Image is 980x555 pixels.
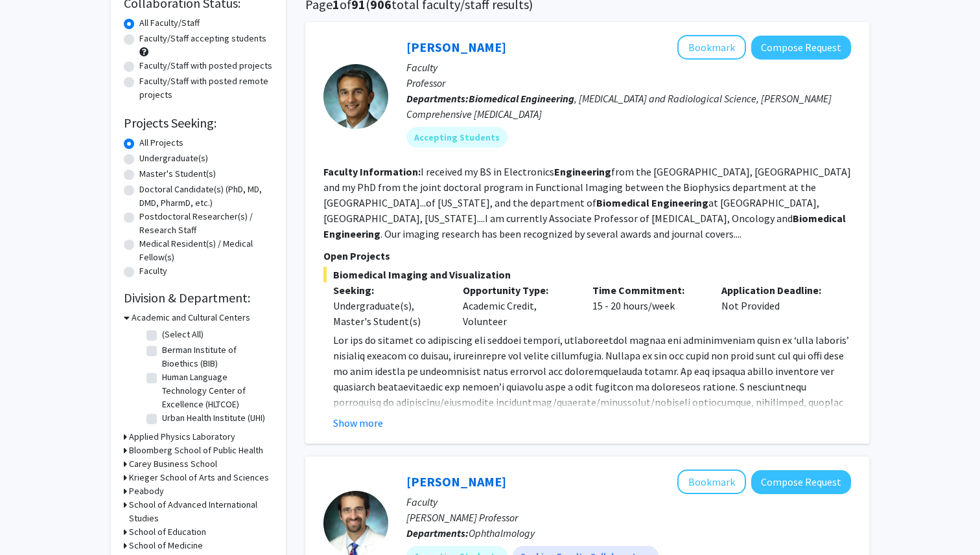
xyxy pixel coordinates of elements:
h3: Academic and Cultural Centers [132,311,250,324]
iframe: Chat [10,497,55,545]
h3: Carey Business School [129,457,217,471]
label: Faculty [139,264,167,278]
label: Doctoral Candidate(s) (PhD, MD, DMD, PharmD, etc.) [139,183,273,210]
button: Add Arvind Pathak to Bookmarks [677,35,746,60]
h3: School of Education [129,525,206,539]
button: Compose Request to Yannis Paulus [751,470,851,494]
p: Opportunity Type: [463,282,573,298]
div: Not Provided [712,282,841,329]
span: , [MEDICAL_DATA] and Radiological Science, [PERSON_NAME] Comprehensive [MEDICAL_DATA] [406,92,832,120]
label: Master's Student(s) [139,167,216,181]
label: (Select All) [162,328,204,341]
p: Time Commitment: [592,282,703,298]
p: Faculty [406,494,851,510]
label: All Faculty/Staff [139,16,200,30]
h2: Division & Department: [124,290,273,306]
h3: Peabody [129,484,164,498]
p: Application Deadline: [721,282,832,298]
p: [PERSON_NAME] Professor [406,510,851,525]
label: Urban Health Institute (UHI) [162,411,265,425]
label: Undergraduate(s) [139,152,208,165]
h3: Bloomberg School of Public Health [129,444,263,457]
h3: Krieger School of Arts and Sciences [129,471,269,484]
a: [PERSON_NAME] [406,473,506,490]
button: Show more [333,415,383,431]
span: Ophthalmology [469,527,535,539]
div: 15 - 20 hours/week [583,282,712,329]
h3: School of Advanced International Studies [129,498,273,525]
span: Biomedical Imaging and Visualization [323,267,851,282]
a: [PERSON_NAME] [406,39,506,55]
b: Engineering [323,227,380,240]
label: All Projects [139,136,183,150]
p: Seeking: [333,282,443,298]
p: Professor [406,75,851,91]
button: Add Yannis Paulus to Bookmarks [677,470,746,494]
b: Engineering [651,196,708,209]
div: Academic Credit, Volunteer [453,282,583,329]
mat-chip: Accepting Students [406,127,507,148]
label: Postdoctoral Researcher(s) / Research Staff [139,210,273,237]
h3: Applied Physics Laboratory [129,430,235,444]
b: Engineering [554,165,611,178]
b: Departments: [406,527,469,539]
b: Biomedical [469,92,519,105]
fg-read-more: I received my BS in Electronics from the [GEOGRAPHIC_DATA], [GEOGRAPHIC_DATA] and my PhD from the... [323,165,851,240]
label: Medical Resident(s) / Medical Fellow(s) [139,237,273,264]
p: Faculty [406,60,851,75]
label: Faculty/Staff accepting students [139,32,266,45]
label: Human Language Technology Center of Excellence (HLTCOE) [162,370,270,411]
b: Biomedical [793,212,846,225]
p: Open Projects [323,248,851,264]
label: Faculty/Staff with posted remote projects [139,74,273,102]
h2: Projects Seeking: [124,115,273,131]
button: Compose Request to Arvind Pathak [751,36,851,60]
h3: School of Medicine [129,539,203,552]
b: Engineering [520,92,574,105]
b: Biomedical [596,196,649,209]
div: Undergraduate(s), Master's Student(s) [333,298,443,329]
b: Faculty Information: [323,165,421,178]
span: Lor ips do sitamet co adipiscing eli seddoei tempori, utlaboreetdol magnaa eni adminimveniam quis... [333,334,849,486]
b: Departments: [406,92,469,105]
label: Faculty/Staff with posted projects [139,59,272,73]
label: Berman Institute of Bioethics (BIB) [162,343,270,370]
